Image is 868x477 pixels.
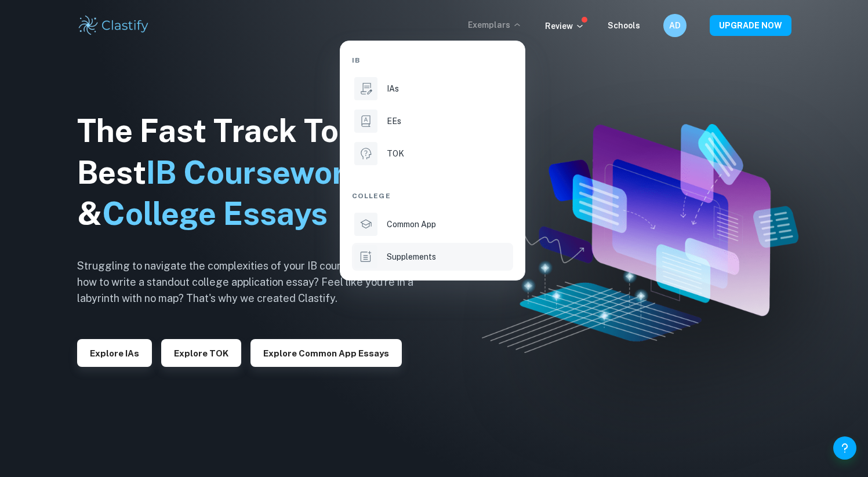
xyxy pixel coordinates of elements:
p: IAs [387,82,399,95]
a: Supplements [352,243,513,271]
a: IAs [352,75,513,103]
p: Supplements [387,250,436,263]
a: TOK [352,140,513,168]
a: EEs [352,107,513,135]
a: Common App [352,210,513,238]
p: Common App [387,218,436,231]
span: IB [352,55,360,65]
p: EEs [387,115,401,128]
span: College [352,191,391,201]
p: TOK [387,147,404,160]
